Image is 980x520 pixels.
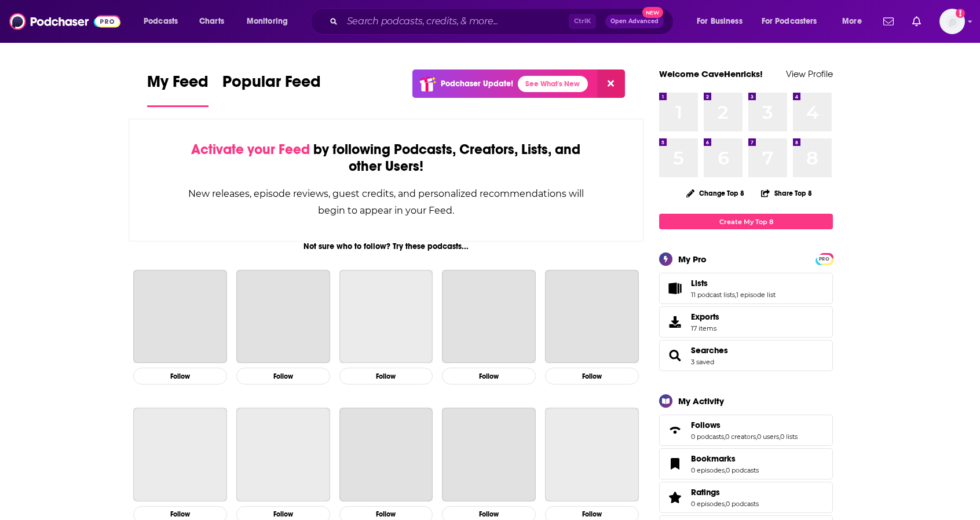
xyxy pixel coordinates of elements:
a: Show notifications dropdown [879,12,898,31]
span: For Business [697,13,743,30]
span: Ratings [659,482,833,513]
a: This American Life [236,270,330,364]
span: For Podcasters [762,13,817,30]
a: My Favorite Murder with Karen Kilgariff and Georgia Hardstark [545,270,639,364]
a: View Profile [786,68,833,79]
button: open menu [239,12,303,31]
a: 0 users [757,433,779,441]
span: 17 items [691,324,719,332]
a: Radiolab [133,408,227,501]
span: Bookmarks [691,453,736,464]
span: Ctrl K [569,14,596,29]
a: Lists [691,278,776,288]
span: Searches [659,340,833,371]
a: Freakonomics Radio [442,408,536,501]
span: Charts [199,13,224,30]
button: Share Top 8 [760,182,813,204]
a: PRO [817,254,831,263]
button: Follow [339,368,433,384]
span: Exports [663,314,686,330]
a: 1 episode list [736,291,776,299]
button: Open AdvancedNew [605,14,664,28]
button: Follow [545,368,639,384]
a: Exports [659,306,833,338]
div: Not sure who to follow? Try these podcasts... [129,241,643,251]
a: 11 podcast lists [691,291,735,299]
a: Searches [691,345,728,356]
span: Logged in as CaveHenricks [939,9,965,34]
a: Follows [663,422,686,438]
img: Podchaser - Follow, Share and Rate Podcasts [9,10,120,32]
span: , [756,433,757,441]
a: Popular Feed [222,72,321,107]
a: Planet Money [339,270,433,364]
button: Follow [236,368,330,384]
span: PRO [817,255,831,263]
a: TED Talks Daily [545,408,639,501]
a: Business Wars [339,408,433,501]
span: , [735,291,736,299]
svg: Add a profile image [956,9,965,18]
span: New [642,7,663,18]
span: Follows [691,420,721,430]
a: Searches [663,347,686,364]
a: 0 creators [725,433,756,441]
button: Change Top 8 [679,186,751,200]
a: Bookmarks [663,456,686,472]
div: My Activity [678,396,724,407]
a: See What's New [518,76,588,92]
a: 0 lists [780,433,798,441]
button: Follow [442,368,536,384]
button: Follow [133,368,227,384]
span: Lists [659,273,833,304]
span: Ratings [691,487,720,497]
span: Activate your Feed [191,141,310,158]
div: My Pro [678,254,707,265]
a: The Daily [442,270,536,364]
a: Show notifications dropdown [908,12,926,31]
span: Monitoring [247,13,288,30]
span: , [725,466,726,474]
a: 0 podcasts [726,466,759,474]
div: New releases, episode reviews, guest credits, and personalized recommendations will begin to appe... [187,185,585,219]
a: Follows [691,420,798,430]
span: Exports [691,312,719,322]
img: User Profile [939,9,965,34]
a: Lists [663,280,686,296]
a: 0 episodes [691,500,725,508]
span: Open Advanced [610,19,659,24]
input: Search podcasts, credits, & more... [342,12,569,31]
a: Ratings [691,487,759,497]
button: open menu [754,12,834,31]
a: Bookmarks [691,453,759,464]
span: , [724,433,725,441]
span: Bookmarks [659,448,833,479]
button: open menu [834,12,876,31]
a: My Feed [147,72,209,107]
button: open menu [136,12,193,31]
div: Search podcasts, credits, & more... [321,8,685,35]
button: open menu [689,12,757,31]
a: The Joe Rogan Experience [133,270,227,364]
a: Create My Top 8 [659,214,833,229]
span: Follows [659,415,833,446]
a: Welcome CaveHenricks! [659,68,763,79]
button: Show profile menu [939,9,965,34]
a: Charts [192,12,231,31]
span: Popular Feed [222,72,321,98]
a: Ratings [663,489,686,506]
p: Podchaser Update! [441,79,513,89]
span: More [842,13,862,30]
span: Lists [691,278,708,288]
span: Podcasts [144,13,178,30]
a: Ologies with Alie Ward [236,408,330,501]
div: by following Podcasts, Creators, Lists, and other Users! [187,141,585,175]
a: 3 saved [691,358,714,366]
a: 0 podcasts [691,433,724,441]
span: , [779,433,780,441]
span: , [725,500,726,508]
a: 0 podcasts [726,500,759,508]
